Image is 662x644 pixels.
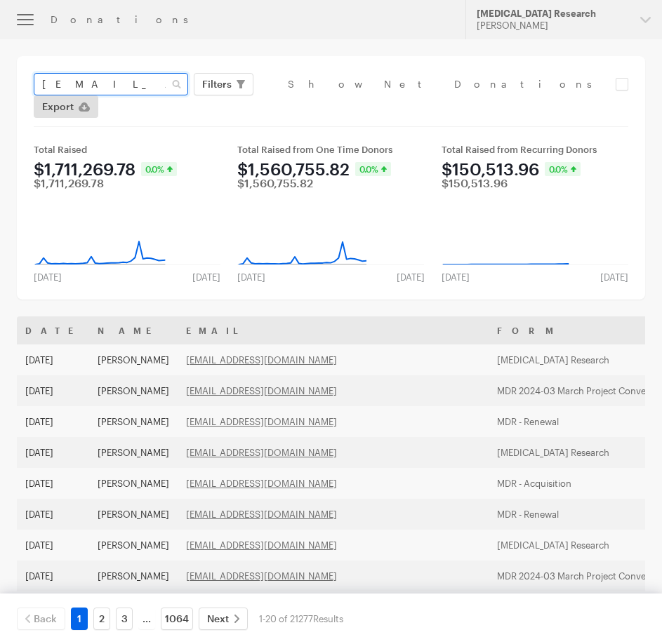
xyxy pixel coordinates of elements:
[442,177,508,189] div: $150,513.96
[34,177,104,189] div: $1,711,269.78
[199,608,248,630] a: Next
[17,375,89,406] td: [DATE]
[17,468,89,499] td: [DATE]
[545,162,581,176] div: 0.0%
[42,98,74,115] span: Export
[207,610,229,627] span: Next
[34,95,98,118] a: Export
[186,539,337,551] a: [EMAIL_ADDRESS][DOMAIN_NAME]
[259,608,343,630] div: 1-20 of 21277
[89,316,178,344] th: Name
[89,406,178,437] td: [PERSON_NAME]
[592,271,637,283] div: [DATE]
[237,144,424,155] div: Total Raised from One Time Donors
[477,8,629,20] div: [MEDICAL_DATA] Research
[442,161,539,177] div: $150,513.96
[186,385,337,396] a: [EMAIL_ADDRESS][DOMAIN_NAME]
[17,316,89,344] th: Date
[161,608,193,630] a: 1064
[17,530,89,561] td: [DATE]
[17,561,89,591] td: [DATE]
[17,437,89,468] td: [DATE]
[194,73,253,95] button: Filters
[355,162,391,176] div: 0.0%
[89,530,178,561] td: [PERSON_NAME]
[89,499,178,530] td: [PERSON_NAME]
[313,613,343,624] span: Results
[17,591,89,622] td: [DATE]
[442,144,628,155] div: Total Raised from Recurring Donors
[17,406,89,437] td: [DATE]
[186,478,337,489] a: [EMAIL_ADDRESS][DOMAIN_NAME]
[184,271,229,283] div: [DATE]
[186,354,337,365] a: [EMAIL_ADDRESS][DOMAIN_NAME]
[89,468,178,499] td: [PERSON_NAME]
[186,570,337,582] a: [EMAIL_ADDRESS][DOMAIN_NAME]
[141,162,177,176] div: 0.0%
[186,509,337,520] a: [EMAIL_ADDRESS][DOMAIN_NAME]
[89,375,178,406] td: [PERSON_NAME]
[89,344,178,375] td: [PERSON_NAME]
[17,344,89,375] td: [DATE]
[25,271,70,283] div: [DATE]
[178,316,489,344] th: Email
[477,20,629,32] div: [PERSON_NAME]
[237,177,313,189] div: $1,560,755.82
[89,561,178,591] td: [PERSON_NAME]
[186,447,337,458] a: [EMAIL_ADDRESS][DOMAIN_NAME]
[388,271,433,283] div: [DATE]
[93,608,110,630] a: 2
[34,144,220,155] div: Total Raised
[34,73,188,95] input: Search Name & Email
[186,416,337,427] a: [EMAIL_ADDRESS][DOMAIN_NAME]
[202,76,232,93] span: Filters
[433,271,478,283] div: [DATE]
[237,161,350,177] div: $1,560,755.82
[116,608,133,630] a: 3
[89,437,178,468] td: [PERSON_NAME]
[34,161,135,177] div: $1,711,269.78
[17,499,89,530] td: [DATE]
[229,271,274,283] div: [DATE]
[89,591,178,622] td: [PERSON_NAME]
